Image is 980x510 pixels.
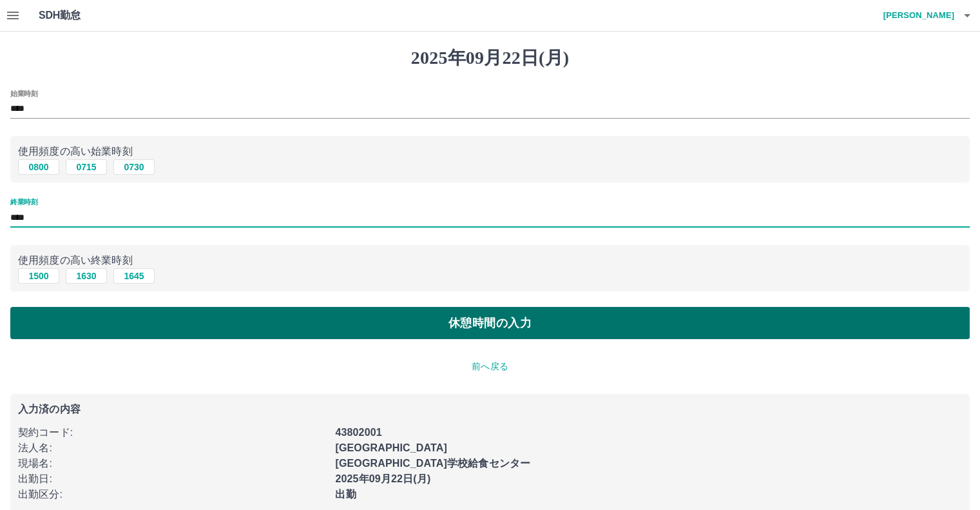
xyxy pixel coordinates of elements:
button: 0800 [18,159,59,175]
p: 法人名 : [18,440,327,456]
b: 43802001 [335,427,381,438]
button: 0715 [66,159,107,175]
p: 前へ戻る [10,360,970,373]
label: 始業時刻 [10,88,37,98]
p: 契約コード : [18,425,327,440]
p: 入力済の内容 [18,404,962,415]
button: 0730 [113,159,155,175]
p: 使用頻度の高い始業時刻 [18,144,962,159]
p: 現場名 : [18,456,327,471]
p: 出勤日 : [18,471,327,487]
p: 使用頻度の高い終業時刻 [18,253,962,268]
p: 出勤区分 : [18,487,327,502]
b: 出勤 [335,489,356,500]
b: [GEOGRAPHIC_DATA]学校給食センター [335,458,530,469]
button: 1630 [66,268,107,284]
h1: 2025年09月22日(月) [10,47,970,69]
button: 休憩時間の入力 [10,307,970,339]
label: 終業時刻 [10,197,37,207]
button: 1500 [18,268,59,284]
b: 2025年09月22日(月) [335,473,430,484]
button: 1645 [113,268,155,284]
b: [GEOGRAPHIC_DATA] [335,442,447,453]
